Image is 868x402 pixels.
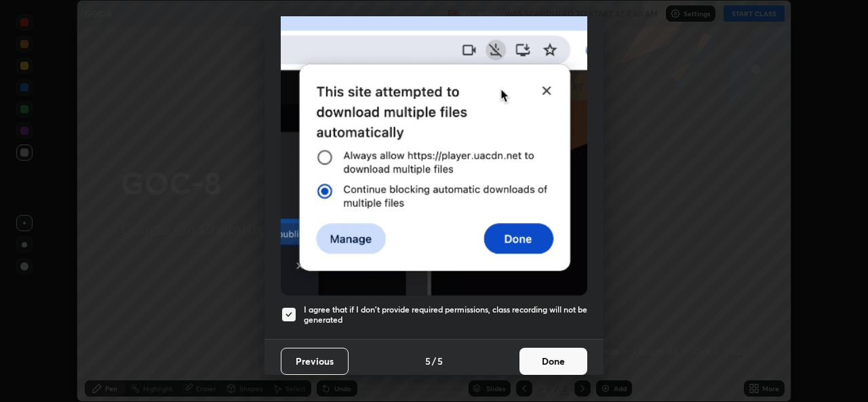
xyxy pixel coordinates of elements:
[432,354,436,368] h4: /
[304,304,587,325] h5: I agree that if I don't provide required permissions, class recording will not be generated
[437,354,443,368] h4: 5
[281,348,349,375] button: Previous
[425,354,431,368] h4: 5
[519,348,587,375] button: Done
